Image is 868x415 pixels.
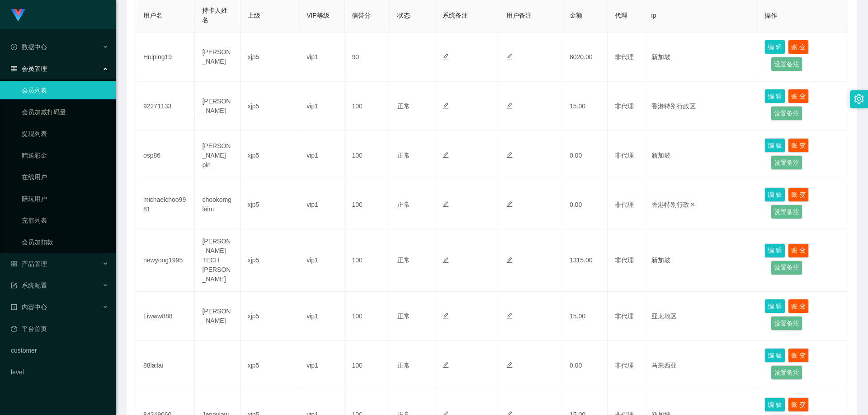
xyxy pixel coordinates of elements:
[644,341,758,390] td: 马来西亚
[788,348,809,363] button: 账 变
[771,205,802,219] button: 设置备注
[11,320,108,338] a: 图标: dashboard平台首页
[397,152,410,159] span: 正常
[764,187,785,202] button: 编 辑
[443,12,468,19] span: 系统备注
[299,292,344,341] td: vip1
[788,40,809,54] button: 账 变
[506,12,532,19] span: 用户备注
[195,131,240,180] td: [PERSON_NAME] pin
[506,257,513,263] i: 图标: edit
[506,103,513,109] i: 图标: edit
[443,362,449,368] i: 图标: edit
[241,180,299,229] td: xjp5
[136,341,195,390] td: 88lailai
[764,89,785,103] button: 编 辑
[136,180,195,229] td: michaelchoo9981
[854,94,864,104] i: 图标: setting
[11,304,17,310] i: 图标: profile
[241,82,299,131] td: xjp5
[299,229,344,292] td: vip1
[397,12,410,19] span: 状态
[22,125,108,143] a: 提现列表
[299,180,344,229] td: vip1
[764,138,785,153] button: 编 辑
[299,131,344,180] td: vip1
[615,256,634,264] span: 非代理
[764,348,785,363] button: 编 辑
[771,106,802,121] button: 设置备注
[764,12,777,19] span: 操作
[11,363,108,381] a: level
[11,303,47,311] span: 内容中心
[562,33,608,82] td: 8020.00
[506,152,513,158] i: 图标: edit
[241,33,299,82] td: xjp5
[771,261,802,275] button: 设置备注
[195,33,240,82] td: [PERSON_NAME]
[788,187,809,202] button: 账 变
[352,12,371,19] span: 信誉分
[11,44,17,50] i: 图标: check-circle-o
[771,155,802,170] button: 设置备注
[788,243,809,258] button: 账 变
[562,292,608,341] td: 15.00
[397,362,410,369] span: 正常
[788,138,809,153] button: 账 变
[644,180,758,229] td: 香港特别行政区
[644,292,758,341] td: 亚太地区
[506,362,513,368] i: 图标: edit
[241,229,299,292] td: xjp5
[562,82,608,131] td: 15.00
[11,282,17,289] i: 图标: form
[22,146,108,164] a: 赠送彩金
[443,201,449,207] i: 图标: edit
[615,362,634,369] span: 非代理
[506,201,513,207] i: 图标: edit
[506,312,513,319] i: 图标: edit
[344,292,390,341] td: 100
[562,131,608,180] td: 0.00
[22,168,108,186] a: 在线用户
[11,261,17,267] i: 图标: appstore-o
[570,12,582,19] span: 金额
[11,282,47,289] span: 系统配置
[443,103,449,109] i: 图标: edit
[136,229,195,292] td: newyong1995
[615,103,634,110] span: 非代理
[195,292,240,341] td: [PERSON_NAME]
[241,131,299,180] td: xjp5
[562,229,608,292] td: 1315.00
[644,33,758,82] td: 新加坡
[397,103,410,110] span: 正常
[344,180,390,229] td: 100
[202,7,227,23] span: 持卡人姓名
[644,82,758,131] td: 香港特别行政区
[344,82,390,131] td: 100
[615,152,634,159] span: 非代理
[22,233,108,251] a: 会员加扣款
[771,365,802,380] button: 设置备注
[11,65,17,72] i: 图标: table
[248,12,260,19] span: 上级
[241,341,299,390] td: xjp5
[344,131,390,180] td: 100
[22,190,108,208] a: 陪玩用户
[307,12,330,19] span: VIP等级
[11,65,47,72] span: 会员管理
[615,201,634,208] span: 非代理
[764,299,785,313] button: 编 辑
[615,53,634,61] span: 非代理
[136,82,195,131] td: 92271133
[195,82,240,131] td: [PERSON_NAME]
[136,33,195,82] td: Huiping19
[764,40,785,54] button: 编 辑
[299,33,344,82] td: vip1
[562,180,608,229] td: 0.00
[788,299,809,313] button: 账 变
[195,229,240,292] td: [PERSON_NAME] TECH [PERSON_NAME]
[397,312,410,320] span: 正常
[344,341,390,390] td: 100
[11,260,47,267] span: 产品管理
[136,292,195,341] td: Liwww888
